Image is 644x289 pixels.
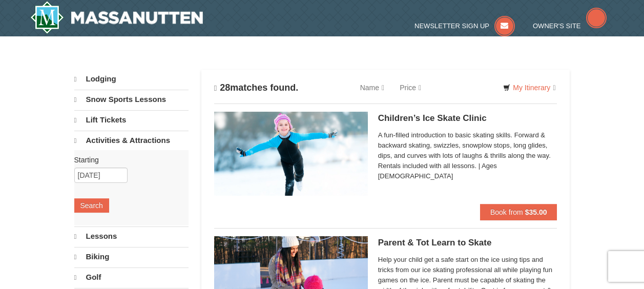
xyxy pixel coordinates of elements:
[214,112,368,196] img: 6775744-160-04f4caaa.jpg
[74,110,189,130] a: Lift Tickets
[352,77,392,98] a: Name
[74,90,189,109] a: Snow Sports Lessons
[392,77,429,98] a: Price
[414,22,489,30] span: Newsletter Sign Up
[378,113,557,123] h5: Children’s Ice Skate Clinic
[378,130,557,181] span: A fun-filled introduction to basic skating skills. Forward & backward skating, swizzles, snowplow...
[74,247,189,266] a: Biking
[378,238,557,248] h5: Parent & Tot Learn to Skate
[74,131,189,150] a: Activities & Attractions
[533,22,581,30] span: Owner's Site
[30,1,203,34] a: Massanutten Resort
[525,208,547,216] strong: $35.00
[74,267,189,287] a: Golf
[490,208,523,216] span: Book from
[30,1,203,34] img: Massanutten Resort Logo
[74,198,109,213] button: Search
[74,70,189,89] a: Lodging
[533,22,607,30] a: Owner's Site
[496,80,562,95] a: My Itinerary
[480,204,557,220] button: Book from $35.00
[414,22,515,30] a: Newsletter Sign Up
[74,155,181,165] label: Starting
[74,226,189,246] a: Lessons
